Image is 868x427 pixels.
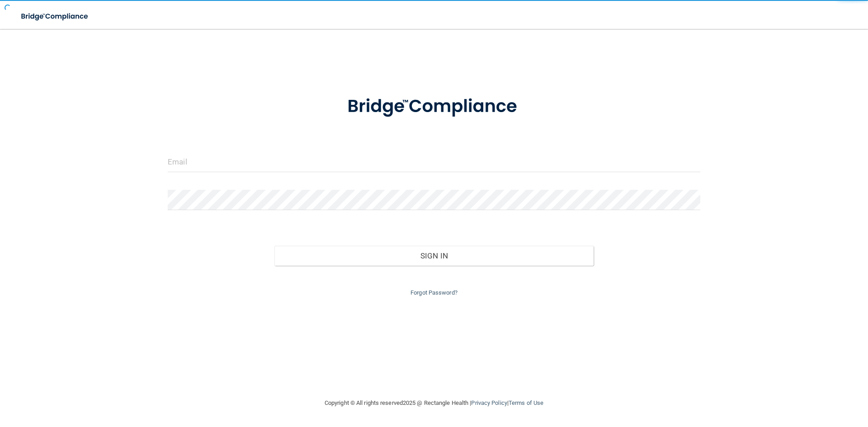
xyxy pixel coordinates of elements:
div: Copyright © All rights reserved 2025 @ Rectangle Health | | [269,389,599,418]
img: bridge_compliance_login_screen.278c3ca4.svg [329,83,539,130]
a: Privacy Policy [471,399,507,406]
a: Terms of Use [509,399,543,406]
input: Email [168,152,700,172]
button: Sign In [274,246,594,266]
img: bridge_compliance_login_screen.278c3ca4.svg [14,7,97,26]
a: Forgot Password? [410,289,458,296]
